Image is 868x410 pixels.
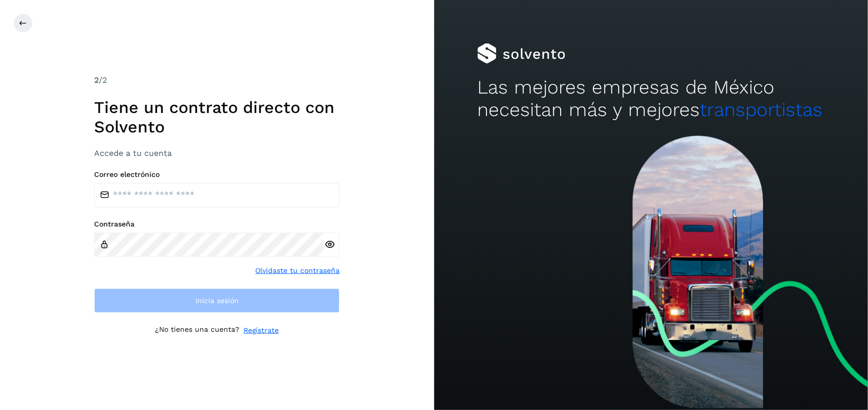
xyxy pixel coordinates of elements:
h2: Las mejores empresas de México necesitan más y mejores [477,76,825,122]
a: Regístrate [243,325,279,336]
button: Inicia sesión [94,288,340,313]
a: Olvidaste tu contraseña [255,265,340,276]
span: transportistas [700,99,822,121]
p: ¿No tienes una cuenta? [155,325,239,336]
div: /2 [94,74,340,86]
span: Inicia sesión [195,297,239,304]
label: Contraseña [94,220,340,229]
h1: Tiene un contrato directo con Solvento [94,98,340,137]
h3: Accede a tu cuenta [94,148,340,158]
span: 2 [94,75,99,85]
label: Correo electrónico [94,170,340,179]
